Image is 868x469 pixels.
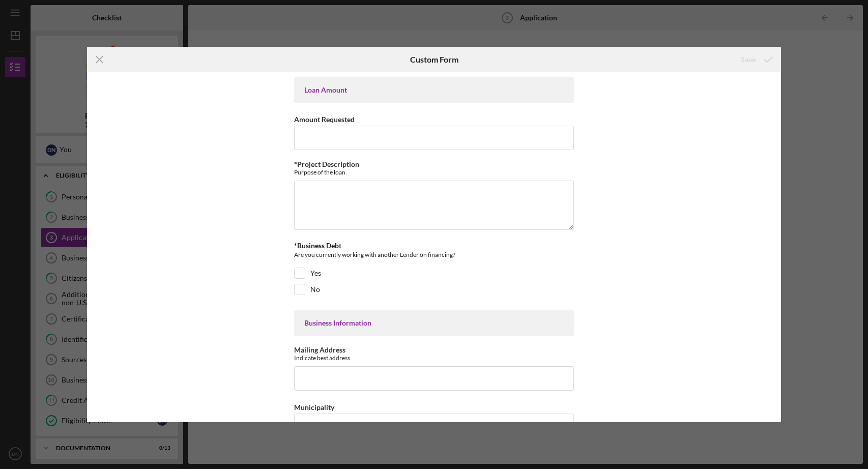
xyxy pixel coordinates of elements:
[304,319,564,327] div: Business Information
[310,284,320,295] label: No
[294,115,355,124] label: Amount Requested
[294,354,574,362] div: Indicate best address
[294,345,345,354] label: Mailing Address
[294,160,359,168] label: *Project Description
[310,268,321,278] label: Yes
[731,49,781,70] button: Save
[741,49,756,70] div: Save
[294,168,574,176] div: Purpose of the loan.
[304,86,564,94] div: Loan Amount
[294,250,574,262] div: Are you currently working with another Lender on financing?
[410,55,458,64] h6: Custom Form
[294,242,574,250] div: *Business Debt
[294,403,334,412] label: Municipality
